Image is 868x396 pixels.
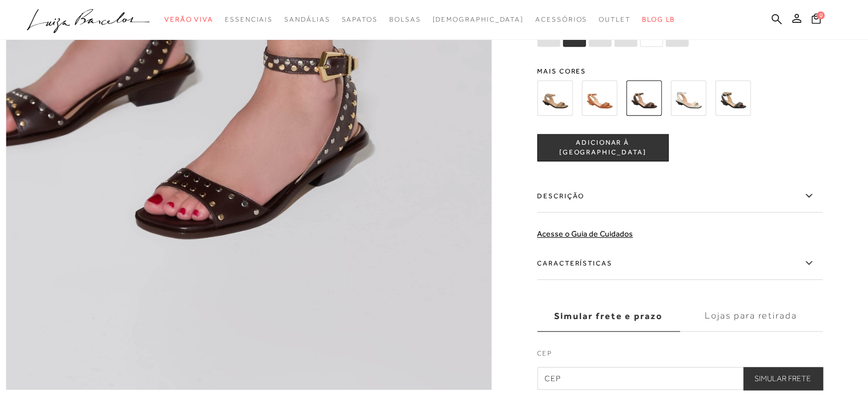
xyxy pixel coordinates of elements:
[537,68,822,75] span: Mais cores
[164,9,213,30] a: noSubCategoriesText
[225,9,273,30] a: noSubCategoriesText
[537,301,680,332] label: Simular frete e prazo
[743,367,822,390] button: Simular Frete
[537,367,822,390] input: CEP
[808,13,824,28] button: 0
[432,15,524,23] span: [DEMOGRAPHIC_DATA]
[535,15,587,23] span: Acessórios
[432,9,524,30] a: noSubCategoriesText
[537,229,633,238] a: Acesse o Guia de Cuidados
[537,80,572,116] img: SANDÁLIA DE SALTO BAIXO EM CAMURÇA BEGE COM REBITES MULTI METÁLICOS
[626,80,661,116] img: SANDÁLIA DE SALTO BAIXO EM COURO CAFÉ COM REBITES MULTI METÁLICOS
[537,247,822,280] label: Características
[225,15,273,23] span: Essenciais
[599,15,631,23] span: Outlet
[817,11,825,19] span: 0
[389,15,421,23] span: Bolsas
[642,9,675,30] a: BLOG LB
[537,179,822,213] label: Descrição
[341,15,377,23] span: Sapatos
[538,138,668,158] span: ADICIONAR À [GEOGRAPHIC_DATA]
[284,15,330,23] span: Sandálias
[341,9,377,30] a: noSubCategoriesText
[537,134,668,161] button: ADICIONAR À [GEOGRAPHIC_DATA]
[599,9,631,30] a: noSubCategoriesText
[715,80,750,116] img: SANDÁLIA DE SALTO BAIXO EM COURO PRETO COM REBITES MULTI METÁLICOS
[680,301,822,332] label: Lojas para retirada
[537,348,822,364] label: CEP
[535,9,587,30] a: noSubCategoriesText
[582,80,617,116] img: SANDÁLIA DE SALTO BAIXO EM CAMURÇA CARAMELO COM REBITES MULTI METÁLICOS
[284,9,330,30] a: noSubCategoriesText
[642,15,675,23] span: BLOG LB
[389,9,421,30] a: noSubCategoriesText
[164,15,213,23] span: Verão Viva
[671,80,706,116] img: SANDÁLIA DE SALTO BAIXO EM COURO OFF WHITE COM REBITES MULTI METÁLICOS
